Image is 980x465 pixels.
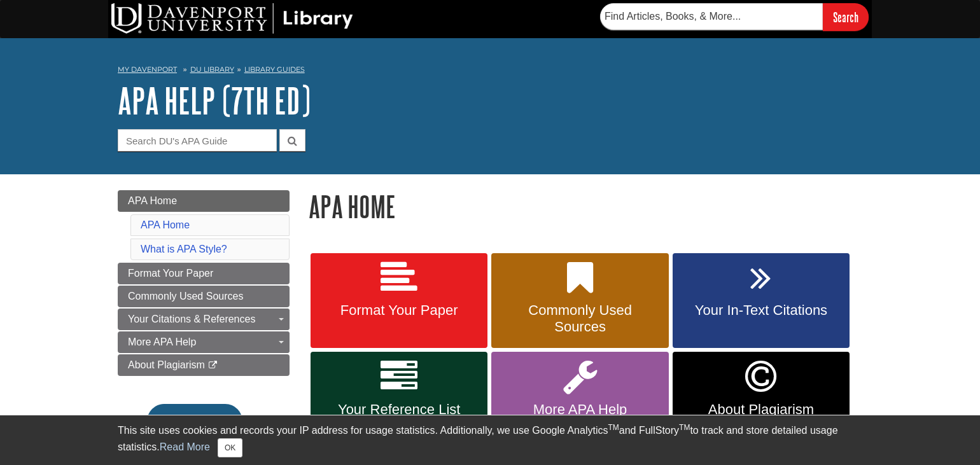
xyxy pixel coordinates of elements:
[128,291,243,302] span: Commonly Used Sources
[128,314,255,324] span: Your Citations & References
[218,438,242,457] button: Close
[118,190,290,460] div: Guide Page Menu
[823,3,869,31] input: Search
[190,65,234,74] a: DU Library
[501,401,659,418] span: More APA Help
[118,190,290,212] a: APA Home
[118,64,177,75] a: My Davenport
[128,337,196,347] span: More APA Help
[141,244,227,254] a: What is APA Style?
[320,302,478,319] span: Format Your Paper
[141,219,190,230] a: APA Home
[128,195,177,206] span: APA Home
[309,190,862,223] h1: APA Home
[118,81,311,120] a: APA Help (7th Ed)
[128,359,205,370] span: About Plagiarism
[128,268,213,279] span: Format Your Paper
[682,401,840,418] span: About Plagiarism
[600,3,823,30] input: Find Articles, Books, & More...
[320,401,478,418] span: Your Reference List
[111,3,353,34] img: DU Library
[311,352,487,449] a: Your Reference List
[207,361,218,370] i: This link opens in a new window
[147,404,242,438] button: En español
[673,352,850,449] a: Link opens in new window
[118,331,290,353] a: More APA Help
[600,3,869,31] form: Searches DU Library's articles, books, and more
[491,352,668,449] a: More APA Help
[311,253,487,349] a: Format Your Paper
[682,302,840,319] span: Your In-Text Citations
[118,129,277,151] input: Search DU's APA Guide
[118,354,290,376] a: About Plagiarism
[679,423,690,432] sup: TM
[118,286,290,307] a: Commonly Used Sources
[491,253,668,349] a: Commonly Used Sources
[244,65,305,74] a: Library Guides
[118,61,862,81] nav: breadcrumb
[501,302,659,335] span: Commonly Used Sources
[160,441,210,452] a: Read More
[118,423,862,457] div: This site uses cookies and records your IP address for usage statistics. Additionally, we use Goo...
[118,263,290,284] a: Format Your Paper
[608,423,619,432] sup: TM
[673,253,850,349] a: Your In-Text Citations
[118,309,290,330] a: Your Citations & References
